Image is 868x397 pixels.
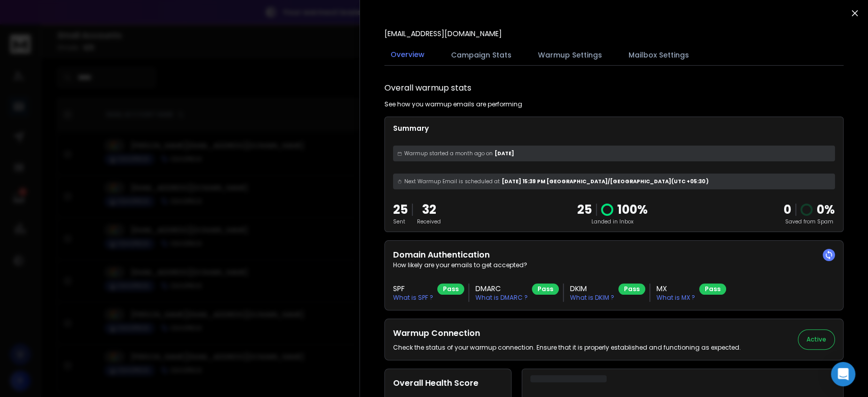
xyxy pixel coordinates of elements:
p: 0 % [817,202,835,218]
p: [EMAIL_ADDRESS][DOMAIN_NAME] [384,29,502,39]
p: Saved from Spam [784,218,835,225]
p: What is DMARC ? [475,294,528,302]
h2: Overall Health Score [393,377,503,389]
p: 100 % [617,202,648,218]
p: What is DKIM ? [570,294,614,302]
p: Received [417,218,441,225]
span: Next Warmup Email is scheduled at [404,178,500,185]
div: [DATE] 15:39 PM [GEOGRAPHIC_DATA]/[GEOGRAPHIC_DATA] (UTC +05:30 ) [393,174,835,189]
p: Summary [393,123,835,133]
div: Open Intercom Messenger [831,362,855,386]
div: [DATE] [393,146,835,161]
h1: Overall warmup stats [384,82,471,94]
div: Pass [437,283,464,295]
h3: SPF [393,283,433,294]
h3: DKIM [570,283,614,294]
span: Warmup started a month ago on [404,150,493,157]
div: Pass [532,283,559,295]
p: Sent [393,218,408,225]
button: Overview [384,43,431,67]
div: Pass [618,283,645,295]
button: Campaign Stats [445,44,518,66]
button: Active [798,329,835,350]
button: Warmup Settings [532,44,608,66]
h2: Warmup Connection [393,327,741,339]
strong: 0 [784,201,791,218]
h2: Domain Authentication [393,249,835,261]
p: 32 [417,202,441,218]
button: Mailbox Settings [622,44,695,66]
p: 25 [393,202,408,218]
p: See how you warmup emails are performing [384,100,522,108]
p: What is SPF ? [393,294,433,302]
h3: MX [656,283,695,294]
p: Landed in Inbox [577,218,648,225]
p: 25 [577,202,592,218]
p: What is MX ? [656,294,695,302]
h3: DMARC [475,283,528,294]
div: Pass [699,283,726,295]
p: Check the status of your warmup connection. Ensure that it is properly established and functionin... [393,344,741,352]
p: How likely are your emails to get accepted? [393,261,835,269]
